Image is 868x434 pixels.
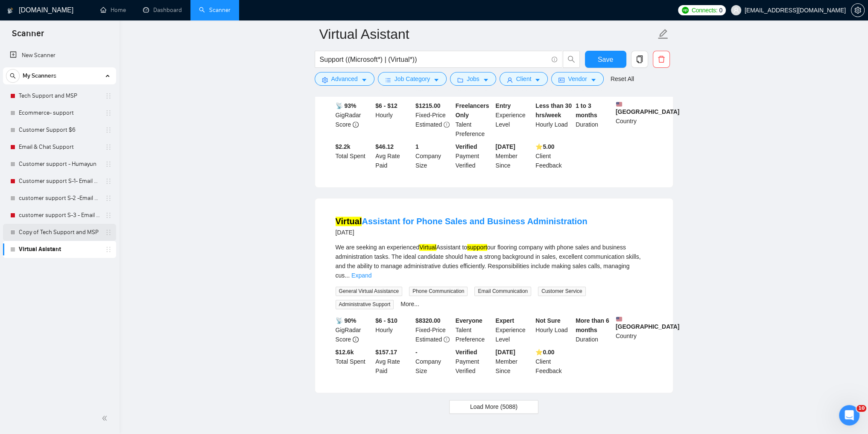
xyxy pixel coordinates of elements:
[19,156,100,173] a: Customer support - Humayun
[454,347,494,376] div: Payment Verified
[558,77,564,83] span: idcard
[682,7,689,14] img: upwork-logo.png
[334,142,374,170] div: Total Spent
[378,72,447,86] button: barsJob Categorycaret-down
[353,122,359,127] span: info-circle
[574,316,614,344] div: Duration
[568,74,587,84] span: Vendor
[336,227,587,237] div: [DATE]
[351,272,371,279] a: Expand
[563,51,580,68] button: search
[454,142,494,170] div: Payment Verified
[100,6,126,14] a: homeHome
[574,101,614,139] div: Duration
[494,347,534,376] div: Member Since
[336,349,354,356] b: $ 12.6k
[375,143,394,150] b: $46.12
[444,336,450,342] span: exclamation-circle
[361,77,367,83] span: caret-down
[199,6,231,14] a: searchScanner
[611,74,634,84] a: Reset All
[851,3,865,17] button: setting
[320,54,548,65] input: Search Freelance Jobs...
[576,317,609,333] b: More than 6 months
[415,336,442,343] span: Estimated
[5,27,51,45] span: Scanner
[631,51,648,68] button: copy
[336,217,362,226] mark: Virtual
[616,316,622,322] img: 🇺🇸
[6,73,19,79] span: search
[334,101,374,139] div: GigRadar Score
[334,347,374,376] div: Total Spent
[653,55,669,63] span: delete
[375,102,397,109] b: $6 - $12
[494,101,534,139] div: Experience Level
[496,317,514,324] b: Expert
[614,316,654,344] div: Country
[19,139,100,156] a: Email & Chat Support
[374,316,414,344] div: Hourly
[331,74,358,84] span: Advanced
[494,316,534,344] div: Experience Level
[105,161,112,168] span: holder
[336,217,587,226] a: VirtualAssistant for Phone Sales and Business Administration
[535,77,541,83] span: caret-down
[6,69,20,83] button: search
[576,102,597,119] b: 1 to 3 months
[733,7,739,13] span: user
[105,178,112,185] span: holder
[444,122,450,127] span: exclamation-circle
[535,102,572,119] b: Less than 30 hrs/week
[322,77,328,83] span: setting
[456,317,482,324] b: Everyone
[105,195,112,202] span: holder
[414,101,454,139] div: Fixed-Price
[851,7,865,14] a: setting
[856,405,866,412] span: 10
[415,143,419,150] b: 1
[507,77,513,83] span: user
[535,349,554,356] b: ⭐️ 0.00
[415,121,442,128] span: Estimated
[143,6,182,14] a: dashboardDashboard
[102,414,110,422] span: double-left
[105,93,112,99] span: holder
[385,77,391,83] span: bars
[616,316,680,330] b: [GEOGRAPHIC_DATA]
[19,87,100,104] a: Tech Support and MSP
[454,101,494,139] div: Talent Preference
[105,127,112,133] span: holder
[467,244,487,251] mark: support
[456,102,489,119] b: Freelancers Only
[692,6,717,15] span: Connects:
[375,349,397,356] b: $157.17
[19,122,100,139] a: Customer Support $6
[535,143,554,150] b: ⭐️ 5.00
[374,101,414,139] div: Hourly
[336,143,351,150] b: $ 2.2k
[105,110,112,116] span: holder
[616,101,680,115] b: [GEOGRAPHIC_DATA]
[374,142,414,170] div: Avg Rate Paid
[653,51,670,68] button: delete
[457,77,463,83] span: folder
[535,317,560,324] b: Not Sure
[336,243,652,280] div: We are seeking an experienced Assistant to our flooring company with phone sales and business adm...
[400,301,419,307] a: More...
[433,77,439,83] span: caret-down
[374,347,414,376] div: Avg Rate Paid
[839,405,859,425] iframe: Intercom live chat
[474,286,531,296] span: Email Communication
[19,241,100,258] a: Virtual Asistant
[534,316,574,344] div: Hourly Load
[496,349,515,356] b: [DATE]
[500,72,548,86] button: userClientcaret-down
[105,212,112,219] span: holder
[534,101,574,139] div: Hourly Load
[395,74,430,84] span: Job Category
[375,317,397,324] b: $6 - $10
[105,246,112,253] span: holder
[454,316,494,344] div: Talent Preference
[616,101,622,107] img: 🇺🇸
